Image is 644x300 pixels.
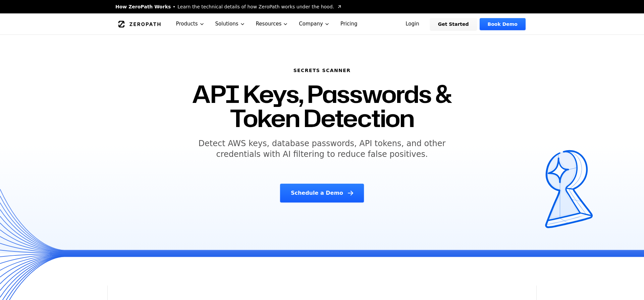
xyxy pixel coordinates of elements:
[335,13,363,35] a: Pricing
[158,67,486,74] h6: Secrets Scanner
[158,82,486,130] h1: API Keys, Passwords & Token Detection
[107,13,537,35] nav: Global
[193,138,451,160] h5: Detect AWS keys, database passwords, API tokens, and other credentials with AI filtering to reduc...
[280,184,364,202] a: Schedule a Demo
[251,13,294,35] button: Resources
[397,18,427,30] a: Login
[293,13,335,35] button: Company
[210,13,251,35] button: Solutions
[115,3,342,10] a: How ZeroPath WorksLearn the technical details of how ZeroPath works under the hood.
[480,18,526,30] a: Book Demo
[115,3,171,10] span: How ZeroPath Works
[177,3,334,10] span: Learn the technical details of how ZeroPath works under the hood.
[171,13,210,35] button: Products
[430,18,477,30] a: Get Started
